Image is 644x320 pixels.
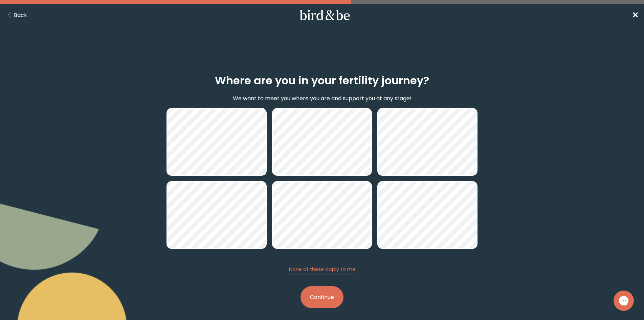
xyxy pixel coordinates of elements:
[5,11,27,19] button: Back Button
[632,9,639,21] a: ✕
[233,94,412,103] p: We want to meet you where you are and support you at any stage!
[301,286,343,308] button: Continue
[610,288,637,313] iframe: Gorgias live chat messenger
[289,266,355,275] button: None of these apply to me
[632,9,639,21] span: ✕
[215,72,429,89] h2: Where are you in your fertility journey?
